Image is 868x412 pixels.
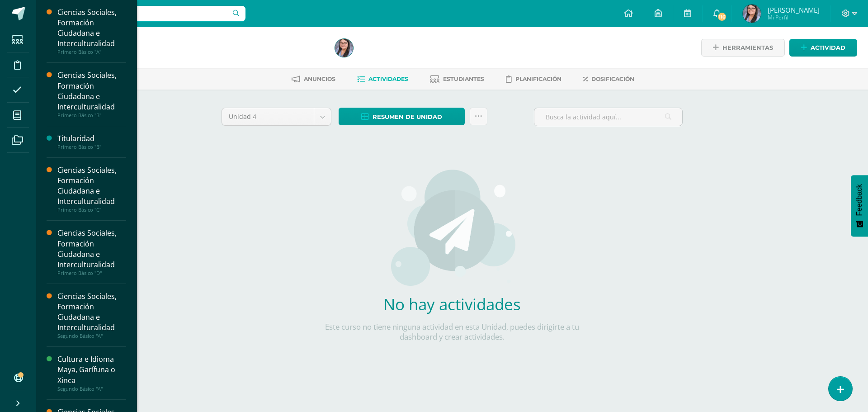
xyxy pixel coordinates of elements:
span: Feedback [855,184,863,216]
span: Planificación [515,76,561,82]
div: Cultura e Idioma Maya, Garífuna o Xinca [57,354,126,385]
span: Dosificación [591,76,634,82]
a: Ciencias Sociales, Formación Ciudadana e InterculturalidadPrimero Básico "A" [57,7,126,55]
button: Feedback - Mostrar encuesta [851,175,868,237]
div: Primero Básico "D" [57,270,126,276]
div: Ciencias Sociales, Formación Ciudadana e Interculturalidad [57,7,126,49]
div: Ciencias Sociales, Formación Ciudadana e Interculturalidad [57,291,126,333]
span: Actividad [811,39,845,56]
h2: No hay actividades [319,294,585,315]
span: Estudiantes [443,76,484,82]
h1: Titularidad [71,37,324,50]
span: Actividades [368,76,408,82]
span: Mi Perfil [768,14,820,21]
a: Ciencias Sociales, Formación Ciudadana e InterculturalidadPrimero Básico "C" [57,165,126,213]
a: Unidad 4 [222,108,331,125]
img: 3701f0f65ae97d53f8a63a338b37df93.png [743,5,761,23]
span: Herramientas [722,39,773,56]
a: Ciencias Sociales, Formación Ciudadana e InterculturalidadPrimero Básico "B" [57,70,126,118]
div: Primero Básico "B" [57,112,126,118]
img: 3701f0f65ae97d53f8a63a338b37df93.png [335,39,353,57]
div: Segundo Básico "A" [57,333,126,339]
div: Primero Básico 'B' [71,50,324,58]
div: Primero Básico "B" [57,144,126,150]
span: Resumen de unidad [373,109,442,125]
a: Resumen de unidad [339,108,465,125]
p: Este curso no tiene ninguna actividad en esta Unidad, puedes dirigirte a tu dashboard y crear act... [319,322,585,342]
div: Segundo Básico "A" [57,386,126,392]
img: activities.png [388,169,516,286]
a: Actividad [789,39,857,57]
a: Estudiantes [430,72,484,86]
a: Actividades [357,72,408,86]
div: Titularidad [57,133,126,144]
a: TitularidadPrimero Básico "B" [57,133,126,150]
span: Unidad 4 [229,108,307,125]
a: Dosificación [583,72,634,86]
div: Primero Básico "C" [57,207,126,213]
input: Busca la actividad aquí... [534,108,682,126]
a: Cultura e Idioma Maya, Garífuna o XincaSegundo Básico "A" [57,354,126,392]
a: Anuncios [292,72,335,86]
input: Busca un usuario... [42,6,245,21]
span: 116 [717,12,727,22]
span: Anuncios [304,76,335,82]
a: Ciencias Sociales, Formación Ciudadana e InterculturalidadSegundo Básico "A" [57,291,126,339]
a: Herramientas [701,39,785,57]
span: [PERSON_NAME] [768,5,820,14]
div: Primero Básico "A" [57,49,126,55]
div: Ciencias Sociales, Formación Ciudadana e Interculturalidad [57,70,126,112]
div: Ciencias Sociales, Formación Ciudadana e Interculturalidad [57,165,126,207]
a: Planificación [506,72,561,86]
div: Ciencias Sociales, Formación Ciudadana e Interculturalidad [57,228,126,270]
a: Ciencias Sociales, Formación Ciudadana e InterculturalidadPrimero Básico "D" [57,228,126,276]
